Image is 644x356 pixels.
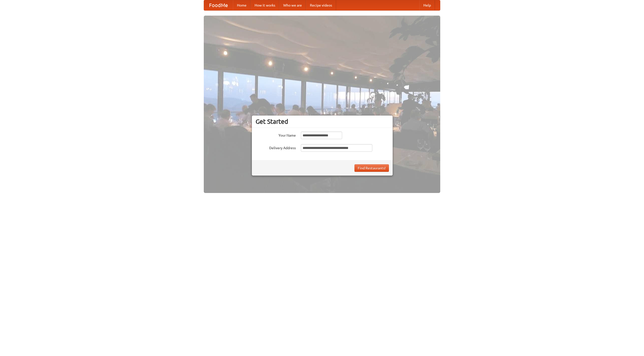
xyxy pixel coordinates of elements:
label: Your Name [256,132,296,138]
a: Home [233,0,251,10]
a: FoodMe [204,0,233,10]
h3: Get Started [256,118,389,125]
a: Who we are [279,0,306,10]
button: Find Restaurants! [354,164,389,172]
a: Recipe videos [306,0,336,10]
label: Delivery Address [256,144,296,150]
a: Help [419,0,435,10]
a: How it works [251,0,279,10]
